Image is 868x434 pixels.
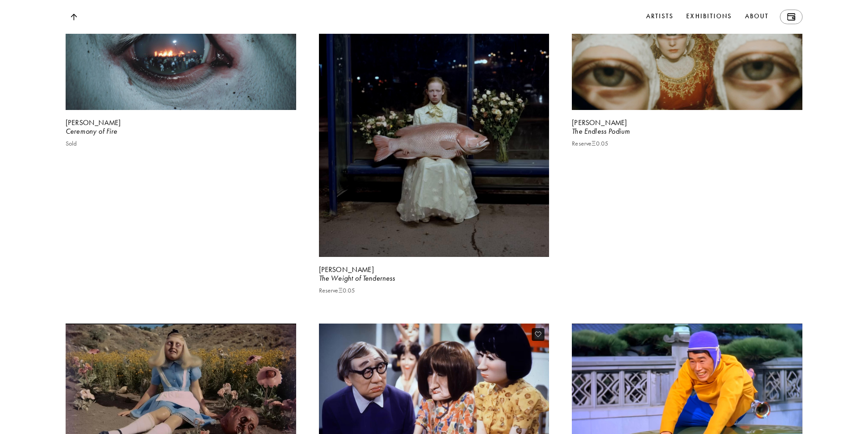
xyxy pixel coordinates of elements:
[572,140,608,147] p: Reserve Ξ 0.05
[66,140,77,147] p: Sold
[319,287,355,294] p: Reserve Ξ 0.05
[66,118,121,127] b: [PERSON_NAME]
[684,10,734,24] a: Exhibitions
[743,10,771,24] a: About
[572,118,627,127] b: [PERSON_NAME]
[644,10,676,24] a: Artists
[319,273,550,283] div: The Weight of Tenderness
[66,126,296,136] div: Ceremony of Fire
[319,265,374,274] b: [PERSON_NAME]
[787,13,795,21] img: Wallet icon
[572,126,802,136] div: The Endless Podium
[70,14,77,21] img: Top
